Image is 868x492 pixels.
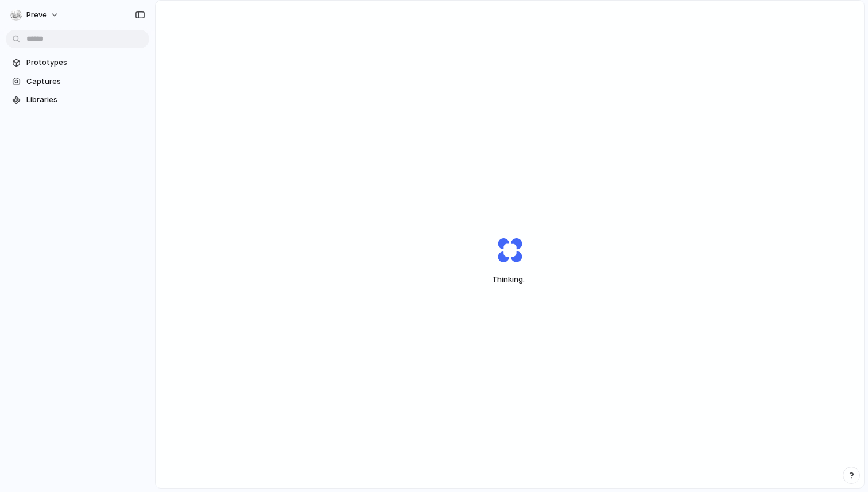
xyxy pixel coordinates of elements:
[6,54,149,71] a: Prototypes
[26,94,145,106] span: Libraries
[523,274,525,284] span: .
[26,57,145,68] span: Prototypes
[26,9,47,21] span: Preve
[26,76,145,87] span: Captures
[6,91,149,109] a: Libraries
[470,274,549,285] span: Thinking
[6,6,65,24] button: Preve
[6,73,149,90] a: Captures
